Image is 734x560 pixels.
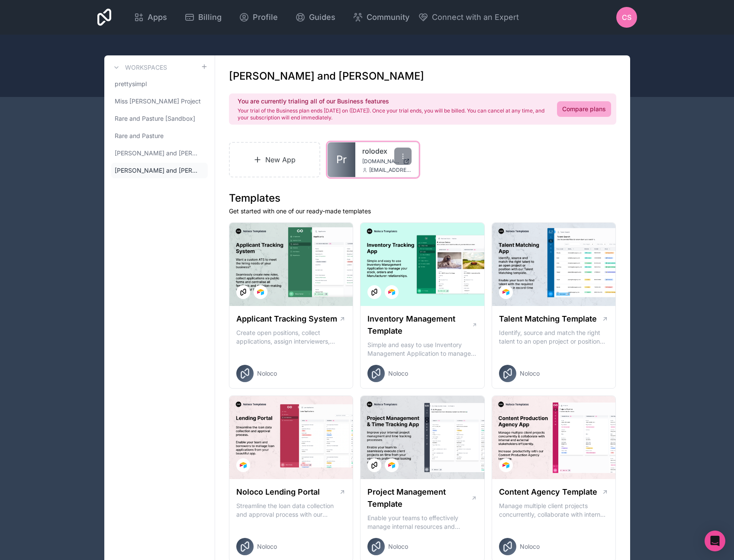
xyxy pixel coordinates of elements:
[388,369,408,378] span: Noloco
[502,289,509,296] img: Airtable Logo
[232,8,285,27] a: Profile
[520,369,540,378] span: Noloco
[622,12,631,23] span: CS
[499,313,597,325] h1: Talent Matching Template
[198,11,222,23] span: Billing
[111,111,208,126] a: Rare and Pasture [Sandbox]
[257,542,277,551] span: Noloco
[499,328,609,346] p: Identify, source and match the right talent to an open project or position with our Talent Matchi...
[362,158,399,165] span: [DOMAIN_NAME]
[115,114,195,123] span: Rare and Pasture [Sandbox]
[115,97,201,106] span: Miss [PERSON_NAME] Project
[367,514,477,531] p: Enable your teams to effectively manage internal resources and execute client projects on time.
[115,132,164,140] span: Rare and Pasture
[238,97,547,106] h2: You are currently trialing all of our Business features
[369,167,412,174] span: [EMAIL_ADDRESS][DOMAIN_NAME]
[148,11,167,23] span: Apps
[257,369,277,378] span: Noloco
[236,328,346,346] p: Create open positions, collect applications, assign interviewers, centralise candidate feedback a...
[253,11,278,23] span: Profile
[418,11,519,23] button: Connect with an Expert
[557,101,611,117] a: Compare plans
[229,207,616,216] p: Get started with one of our ready-made templates
[111,163,208,178] a: [PERSON_NAME] and [PERSON_NAME]
[111,145,208,161] a: [PERSON_NAME] and [PERSON_NAME] [DEPRECATED]
[111,128,208,144] a: Rare and Pasture
[236,313,337,325] h1: Applicant Tracking System
[705,531,725,551] div: Open Intercom Messenger
[336,153,347,167] span: Pr
[520,542,540,551] span: Noloco
[177,8,229,27] a: Billing
[111,62,167,73] a: Workspaces
[111,76,208,92] a: prettysimpl
[367,313,471,337] h1: Inventory Management Template
[346,8,416,27] a: Community
[229,69,424,83] h1: [PERSON_NAME] and [PERSON_NAME]
[288,8,342,27] a: Guides
[499,486,597,498] h1: Content Agency Template
[367,486,471,510] h1: Project Management Template
[309,11,335,23] span: Guides
[257,289,264,296] img: Airtable Logo
[388,542,408,551] span: Noloco
[115,166,201,175] span: [PERSON_NAME] and [PERSON_NAME]
[236,502,346,519] p: Streamline the loan data collection and approval process with our Lending Portal template.
[111,93,208,109] a: Miss [PERSON_NAME] Project
[238,107,547,121] p: Your trial of the Business plan ends [DATE] on ([DATE]). Once your trial ends, you will be billed...
[367,11,409,23] span: Community
[362,146,412,156] a: rolodex
[115,80,147,88] span: prettysimpl
[127,8,174,27] a: Apps
[499,502,609,519] p: Manage multiple client projects concurrently, collaborate with internal and external stakeholders...
[388,289,395,296] img: Airtable Logo
[236,486,320,498] h1: Noloco Lending Portal
[328,142,355,177] a: Pr
[125,63,167,72] h3: Workspaces
[362,158,412,165] a: [DOMAIN_NAME]
[229,142,321,177] a: New App
[240,462,247,469] img: Airtable Logo
[388,462,395,469] img: Airtable Logo
[432,11,519,23] span: Connect with an Expert
[115,149,201,158] span: [PERSON_NAME] and [PERSON_NAME] [DEPRECATED]
[502,462,509,469] img: Airtable Logo
[367,341,477,358] p: Simple and easy to use Inventory Management Application to manage your stock, orders and Manufact...
[229,191,616,205] h1: Templates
